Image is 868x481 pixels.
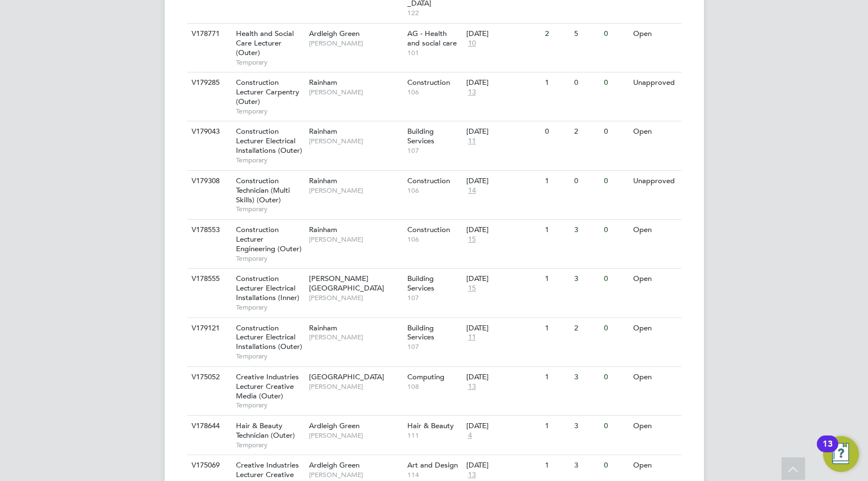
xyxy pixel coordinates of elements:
[571,367,601,388] div: 3
[571,220,601,240] div: 3
[571,269,601,289] div: 3
[309,176,337,185] span: Rainham
[630,220,679,240] div: Open
[407,78,450,87] span: Construction
[189,367,228,388] div: V175052
[189,72,228,93] div: V179285
[542,171,571,192] div: 1
[309,225,337,234] span: Rainham
[466,470,478,480] span: 13
[309,470,402,479] span: [PERSON_NAME]
[407,8,461,17] span: 122
[466,127,539,137] div: [DATE]
[571,24,601,44] div: 5
[630,171,679,192] div: Unapproved
[309,293,402,302] span: [PERSON_NAME]
[407,225,450,234] span: Construction
[630,367,679,388] div: Open
[407,176,450,185] span: Construction
[407,88,461,97] span: 106
[571,72,601,93] div: 0
[189,121,228,142] div: V179043
[466,373,539,382] div: [DATE]
[407,235,461,244] span: 106
[542,318,571,339] div: 1
[601,72,630,93] div: 0
[236,441,303,450] span: Temporary
[236,401,303,410] span: Temporary
[309,29,360,38] span: Ardleigh Green
[309,421,360,430] span: Ardleigh Green
[630,318,679,339] div: Open
[542,269,571,289] div: 1
[309,382,402,391] span: [PERSON_NAME]
[466,431,474,441] span: 4
[309,78,337,87] span: Rainham
[407,421,454,430] span: Hair & Beauty
[236,352,303,361] span: Temporary
[236,303,303,312] span: Temporary
[236,323,302,352] span: Construction Lecturer Electrical Installations (Outer)
[236,274,299,302] span: Construction Lecturer Electrical Installations (Inner)
[601,171,630,192] div: 0
[407,274,434,293] span: Building Services
[571,416,601,437] div: 3
[601,220,630,240] div: 0
[542,24,571,44] div: 2
[309,323,337,333] span: Rainham
[309,460,360,470] span: Ardleigh Green
[407,431,461,440] span: 111
[236,58,303,67] span: Temporary
[189,171,228,192] div: V179308
[189,318,228,339] div: V179121
[407,146,461,155] span: 107
[407,342,461,351] span: 107
[189,269,228,289] div: V178555
[601,24,630,44] div: 0
[542,220,571,240] div: 1
[236,372,299,401] span: Creative Industries Lecturer Creative Media (Outer)
[309,137,402,146] span: [PERSON_NAME]
[571,455,601,476] div: 3
[309,235,402,244] span: [PERSON_NAME]
[466,176,539,186] div: [DATE]
[407,323,434,342] span: Building Services
[407,29,457,48] span: AG - Health and social care
[407,126,434,146] span: Building Services
[601,455,630,476] div: 0
[466,39,478,48] span: 10
[236,126,302,155] span: Construction Lecturer Electrical Installations (Outer)
[466,225,539,235] div: [DATE]
[236,29,294,57] span: Health and Social Care Lecturer (Outer)
[309,186,402,195] span: [PERSON_NAME]
[542,416,571,437] div: 1
[309,274,384,293] span: [PERSON_NAME][GEOGRAPHIC_DATA]
[601,367,630,388] div: 0
[630,416,679,437] div: Open
[189,24,228,44] div: V178771
[236,421,295,440] span: Hair & Beauty Technician (Outer)
[466,333,478,342] span: 11
[571,171,601,192] div: 0
[571,121,601,142] div: 2
[189,416,228,437] div: V178644
[466,421,539,431] div: [DATE]
[571,318,601,339] div: 2
[630,72,679,93] div: Unapproved
[236,205,303,214] span: Temporary
[542,72,571,93] div: 1
[407,372,444,382] span: Computing
[466,137,478,146] span: 11
[466,88,478,97] span: 13
[822,444,833,459] div: 13
[466,382,478,392] span: 13
[407,48,461,57] span: 101
[309,333,402,342] span: [PERSON_NAME]
[189,455,228,476] div: V175069
[466,284,478,293] span: 15
[309,126,337,136] span: Rainham
[309,431,402,440] span: [PERSON_NAME]
[630,121,679,142] div: Open
[630,269,679,289] div: Open
[236,107,303,116] span: Temporary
